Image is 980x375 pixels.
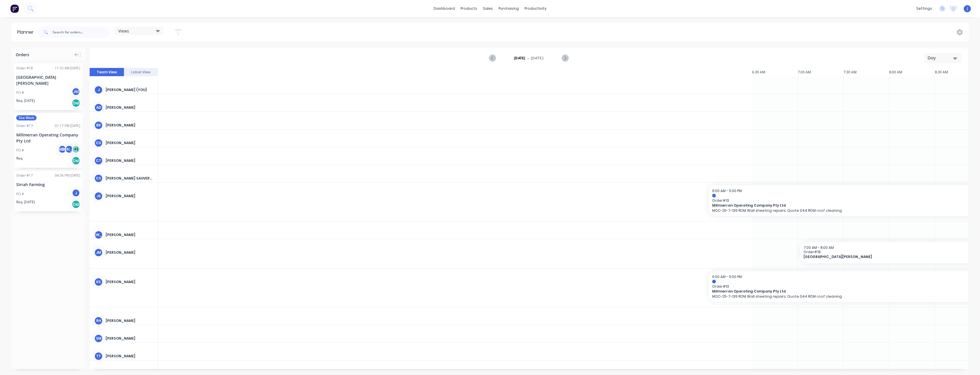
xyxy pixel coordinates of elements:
[527,55,529,62] span: -
[106,140,153,146] div: [PERSON_NAME]
[106,193,153,199] div: [PERSON_NAME]
[94,334,103,343] div: SM
[928,55,954,61] div: Day
[712,274,742,279] span: 6:00 AM - 5:00 PM
[798,68,844,76] div: 7:00 AM
[124,68,158,76] button: Label View
[94,192,103,200] div: JS
[16,148,24,153] div: PO #
[16,132,80,144] div: Millmerran Operating Company Pty Ltd
[844,68,889,76] div: 7:30 AM
[16,123,33,128] div: Order # 13
[16,191,24,197] div: PO #
[804,245,834,250] span: 7:00 AM - 8:00 AM
[106,354,153,359] div: [PERSON_NAME]
[94,139,103,147] div: CS
[16,199,35,205] span: Req. [DATE]
[16,90,24,95] div: PO #
[514,56,525,61] strong: [DATE]
[106,87,153,92] div: [PERSON_NAME] (You)
[55,66,80,71] div: 11:32 AM [DATE]
[913,4,935,13] div: settings
[10,4,19,13] img: Factory
[16,74,80,86] div: [GEOGRAPHIC_DATA][PERSON_NAME]
[562,55,568,62] button: Next page
[489,55,496,62] button: Previous page
[72,145,80,154] div: + 1
[55,173,80,178] div: 04:36 PM [DATE]
[106,176,153,181] div: [PERSON_NAME] Sauverain
[431,4,458,13] a: dashboard
[106,250,153,255] div: [PERSON_NAME]
[65,145,73,154] div: [PERSON_NAME]
[90,68,124,76] button: Team View
[16,66,33,71] div: Order # 18
[106,232,153,237] div: [PERSON_NAME]
[480,4,496,13] div: sales
[106,318,153,323] div: [PERSON_NAME]
[58,145,67,154] div: JS
[94,352,103,360] div: TT
[16,182,80,187] div: Sirrah Farming
[94,231,103,239] div: [PERSON_NAME]
[106,279,153,285] div: [PERSON_NAME]
[531,56,544,61] span: [DATE]
[106,105,153,110] div: [PERSON_NAME]
[712,188,742,193] span: 6:00 AM - 5:00 PM
[53,27,109,38] input: Search for orders...
[94,86,103,94] div: J
[17,29,37,36] div: Planner
[16,98,35,103] span: Req. [DATE]
[94,278,103,286] div: ks
[72,87,80,96] div: JM
[16,52,29,58] span: Orders
[16,115,37,120] span: Site Work
[94,248,103,257] div: JM
[16,156,23,161] span: Req.
[94,316,103,325] div: RH
[118,28,129,34] span: Views
[94,121,103,130] div: BR
[458,4,480,13] div: products
[522,4,549,13] div: productivity
[55,123,80,128] div: 01:17 PM [DATE]
[106,336,153,341] div: [PERSON_NAME]
[889,68,935,76] div: 8:00 AM
[106,123,153,128] div: [PERSON_NAME]
[72,189,80,197] div: J
[94,103,103,112] div: AD
[16,173,33,178] div: Order # 17
[94,174,103,183] div: CS
[72,200,80,209] div: Del
[72,156,80,165] div: Del
[967,6,968,11] span: J
[94,156,103,165] div: CT
[106,158,153,163] div: [PERSON_NAME]
[496,4,522,13] div: purchasing
[72,99,80,107] div: Del
[925,53,962,63] button: Day
[752,68,798,76] div: 6:30 AM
